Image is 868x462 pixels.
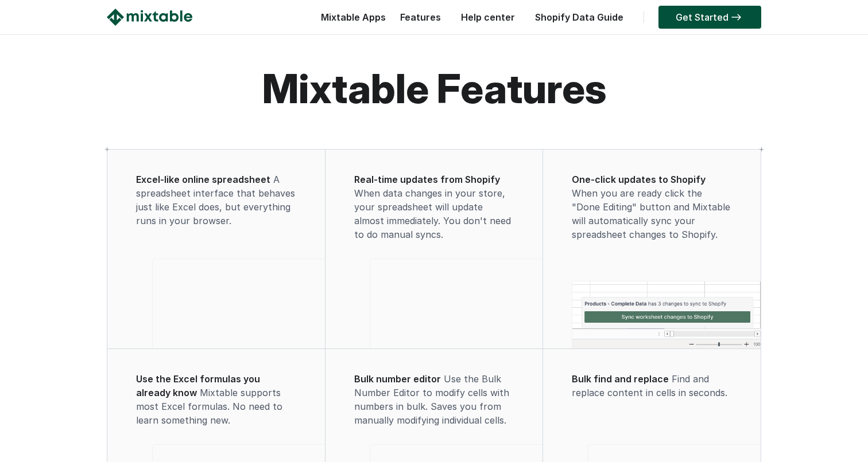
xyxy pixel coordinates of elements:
[315,9,386,32] div: Mixtable Apps
[529,11,629,23] a: Shopify Data Guide
[107,34,761,149] h1: Mixtable features
[572,281,761,349] img: One-click updates to Shopify
[354,373,441,385] span: Bulk number editor
[394,11,447,23] a: Features
[136,174,270,185] span: Excel-like online spreadsheet
[107,9,192,26] img: Mixtable logo
[572,187,730,240] span: When you are ready click the "Done Editing" button and Mixtable will automatically sync your spre...
[455,11,521,23] a: Help center
[136,373,260,398] span: Use the Excel formulas you already know
[136,387,282,426] span: Mixtable supports most Excel formulas. No need to learn something new.
[354,174,500,185] span: Real-time updates from Shopify
[658,6,761,29] a: Get Started
[728,14,744,21] img: arrow-right.svg
[354,187,511,240] span: When data changes in your store, your spreadsheet will update almost immediately. You don't need ...
[572,174,706,185] span: One-click updates to Shopify
[572,373,669,385] span: Bulk find and replace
